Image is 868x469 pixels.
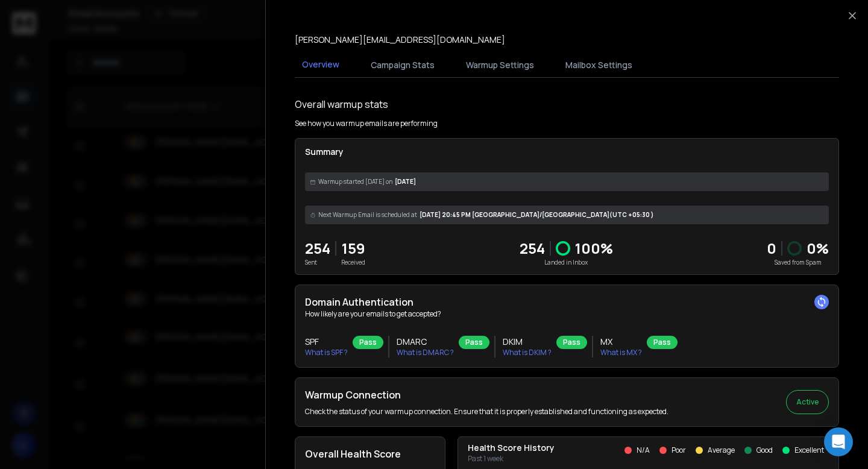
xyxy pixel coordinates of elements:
p: [PERSON_NAME][EMAIL_ADDRESS][DOMAIN_NAME] [295,34,505,46]
span: Warmup started [DATE] on [318,177,392,186]
p: Saved from Spam [767,258,829,267]
button: Campaign Stats [363,52,442,78]
strong: 0 [767,238,776,258]
p: Average [708,445,735,455]
p: Sent [305,258,330,267]
div: Pass [556,336,587,349]
p: Excellent [794,445,824,455]
p: 100 % [575,239,613,258]
button: Mailbox Settings [558,52,640,78]
p: How likely are your emails to get accepted? [305,309,829,319]
p: Check the status of your warmup connection. Ensure that it is properly established and functionin... [305,407,668,417]
p: What is SPF ? [305,348,348,357]
h3: MX [600,336,642,348]
div: Pass [459,336,489,349]
p: Past 1 week [468,454,555,464]
h1: Overall warmup stats [295,97,388,112]
h2: Overall Health Score [305,447,435,461]
h2: Domain Authentication [305,295,829,309]
p: Landed in Inbox [520,258,613,267]
p: What is DKIM ? [503,348,552,357]
h2: Warmup Connection [305,388,668,402]
p: 254 [305,239,330,258]
div: [DATE] 20:45 PM [GEOGRAPHIC_DATA]/[GEOGRAPHIC_DATA] (UTC +05:30 ) [305,206,829,224]
button: Warmup Settings [459,52,541,78]
h3: DKIM [503,336,552,348]
p: N/A [637,445,650,455]
h3: DMARC [397,336,454,348]
p: What is MX ? [600,348,642,357]
h3: SPF [305,336,348,348]
p: 0 % [807,239,829,258]
p: See how you warmup emails are performing [295,119,438,128]
p: Health Score History [468,442,555,454]
button: Overview [295,51,347,79]
div: Open Intercom Messenger [824,427,853,456]
p: 254 [520,239,545,258]
p: Received [341,258,365,267]
p: What is DMARC ? [397,348,454,357]
p: 159 [341,239,365,258]
button: Active [786,390,829,414]
div: Pass [647,336,678,349]
span: Next Warmup Email is scheduled at [318,210,417,219]
p: Summary [305,146,829,158]
p: Poor [671,445,686,455]
div: Pass [353,336,383,349]
div: [DATE] [305,172,829,191]
p: Good [756,445,773,455]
